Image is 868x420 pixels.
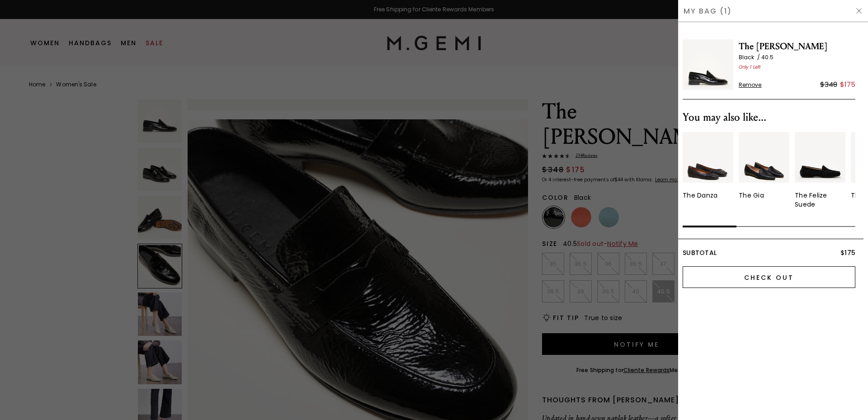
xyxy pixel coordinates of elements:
img: v_11364_02_HOVER_NEW_THEDANZA_BLACK_LEATHER_290x387_crop_center.jpg [683,132,733,183]
span: Only 1 Left [739,64,761,71]
div: The Danza [683,191,717,200]
input: Check Out [683,266,855,288]
div: $175 [840,79,855,90]
div: 2 / 10 [739,132,789,209]
img: v_11763_02_Hover_New_TheGia_Black_Leather_290x387_crop_center.jpg [739,132,789,183]
span: $175 [840,248,855,257]
img: Hide Drawer [855,7,863,14]
span: 40.5 [761,53,774,61]
div: 3 / 10 [795,132,845,209]
a: The Danza [683,132,733,200]
span: Black [739,53,761,61]
div: The Gia [739,191,764,200]
img: The Sacca Donna [683,39,733,90]
span: Remove [739,81,762,89]
span: Subtotal [683,248,717,257]
div: $348 [820,79,837,90]
a: The Gia [739,132,789,200]
span: The [PERSON_NAME] [739,39,855,54]
div: The Felize Suede [795,191,845,209]
div: You may also like... [683,110,855,125]
a: The Felize Suede [795,132,845,209]
img: v_05707_01_Main_New_TheFelize_Black_Suede_8c9aec45-d7d9-47c9-aceb-01c79bb6df27_290x387_crop_cente... [795,132,845,183]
